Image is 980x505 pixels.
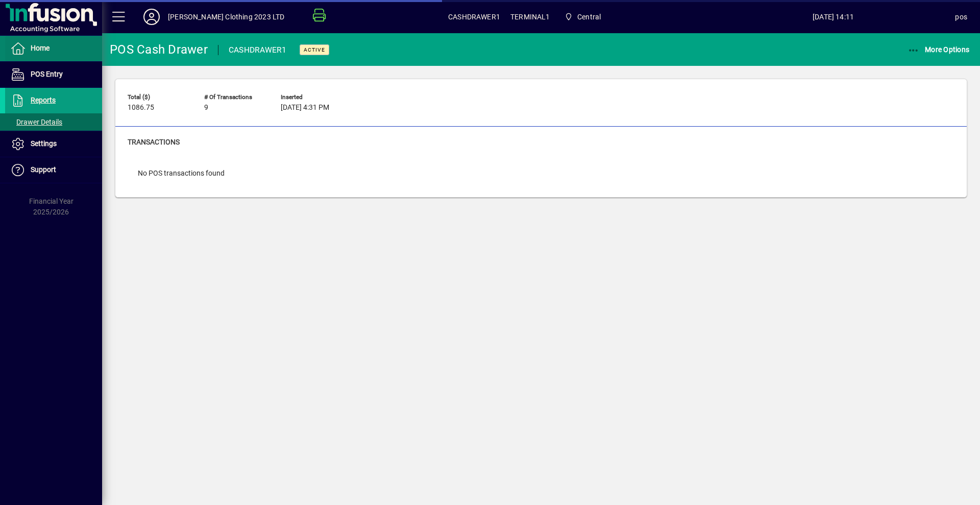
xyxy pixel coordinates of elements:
[110,41,208,58] div: POS Cash Drawer
[135,8,168,26] button: Profile
[5,62,102,87] a: POS Entry
[560,8,605,26] span: Central
[128,104,154,112] span: 1086.75
[5,131,102,157] a: Settings
[10,118,62,126] span: Drawer Details
[168,9,284,25] div: [PERSON_NAME] Clothing 2023 LTD
[204,104,208,112] span: 9
[31,139,57,148] span: Settings
[31,44,50,52] span: Home
[304,46,325,53] span: Active
[955,9,967,25] div: pos
[128,158,235,189] div: No POS transactions found
[281,94,342,101] span: Inserted
[281,104,329,112] span: [DATE] 4:31 PM
[5,36,102,61] a: Home
[5,113,102,131] a: Drawer Details
[510,9,550,25] span: TERMINAL1
[31,70,63,78] span: POS Entry
[128,94,189,101] span: Total ($)
[229,42,287,58] div: CASHDRAWER1
[31,165,56,174] span: Support
[5,157,102,183] a: Support
[31,96,56,104] span: Reports
[128,138,180,146] span: Transactions
[577,9,601,25] span: Central
[204,94,265,101] span: # of Transactions
[908,45,970,54] span: More Options
[905,40,972,59] button: More Options
[448,9,500,25] span: CASHDRAWER1
[712,9,955,25] span: [DATE] 14:11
